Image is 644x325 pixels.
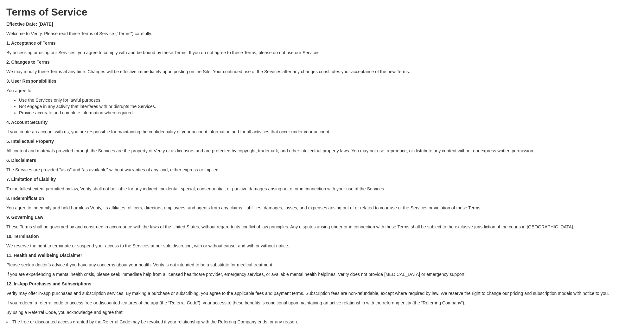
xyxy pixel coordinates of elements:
[6,22,53,27] strong: Effective Date: [DATE]
[6,243,638,249] p: We reserve the right to terminate or suspend your access to the Services at our sole discretion, ...
[6,139,54,144] strong: 5. Intellectual Property
[6,319,638,325] li: The free or discounted access granted by the Referral Code may be revoked if your relationship wi...
[19,110,638,116] li: Provide accurate and complete information when required.
[6,177,56,182] strong: 7. Limitation of Liability
[6,79,56,84] strong: 3. User Responsibilities
[6,196,44,201] strong: 8. Indemnification
[6,129,638,135] p: If you create an account with us, you are responsible for maintaining the confidentiality of your...
[6,290,638,296] p: Verity may offer in-app purchases and subscription services. By making a purchase or subscribing,...
[6,120,48,125] strong: 4. Account Security
[6,30,638,37] p: Welcome to Verity. Please read these Terms of Service ("Terms") carefully.
[6,148,638,154] p: All content and materials provided through the Services are the property of Verity or its licenso...
[6,262,638,268] p: Please seek a doctor's advice if you have any concerns about your health. Verity is not intended ...
[6,224,638,230] p: These Terms shall be governed by and construed in accordance with the laws of the United States, ...
[6,6,87,18] strong: Terms of Service
[6,167,638,173] p: The Services are provided "as is" and "as available" without warranties of any kind, either expre...
[6,234,39,239] strong: 10. Termination
[6,205,638,211] p: You agree to indemnify and hold harmless Verity, its affiliates, officers, directors, employees, ...
[6,186,638,192] p: To the fullest extent permitted by law, Verity shall not be liable for any indirect, incidental, ...
[6,300,638,306] p: If you redeem a referral code to access free or discounted features of the app (the “Referral Cod...
[6,41,56,46] strong: 1. Acceptance of Terms
[6,87,638,94] p: You agree to:
[6,281,91,286] strong: 12. In-App Purchases and Subscriptions
[6,68,638,75] p: We may modify these Terms at any time. Changes will be effective immediately upon posting on the ...
[19,103,638,110] li: Not engage in any activity that interferes with or disrupts the Services.
[19,97,638,103] li: Use the Services only for lawful purposes.
[6,60,50,65] strong: 2. Changes to Terms
[6,253,82,258] strong: 11. Health and Wellbeing Disclaimer
[6,309,638,315] p: By using a Referral Code, you acknowledge and agree that:
[6,158,36,163] strong: 6. Disclaimers
[6,215,43,220] strong: 9. Governing Law
[6,271,638,277] p: If you are experiencing a mental health crisis, please seek immediate help from a licensed health...
[6,49,638,56] p: By accessing or using our Services, you agree to comply with and be bound by these Terms. If you ...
